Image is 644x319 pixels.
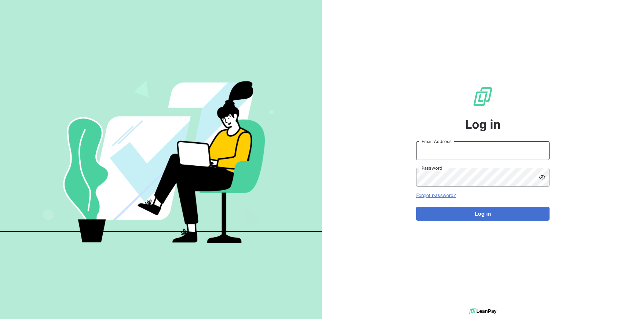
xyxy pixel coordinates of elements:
a: Forgot password? [416,192,456,198]
button: Log in [416,207,550,221]
img: logo [469,306,497,316]
span: Log in [465,115,501,133]
img: LeanPay Logo [472,86,494,107]
input: placeholder [416,141,550,160]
